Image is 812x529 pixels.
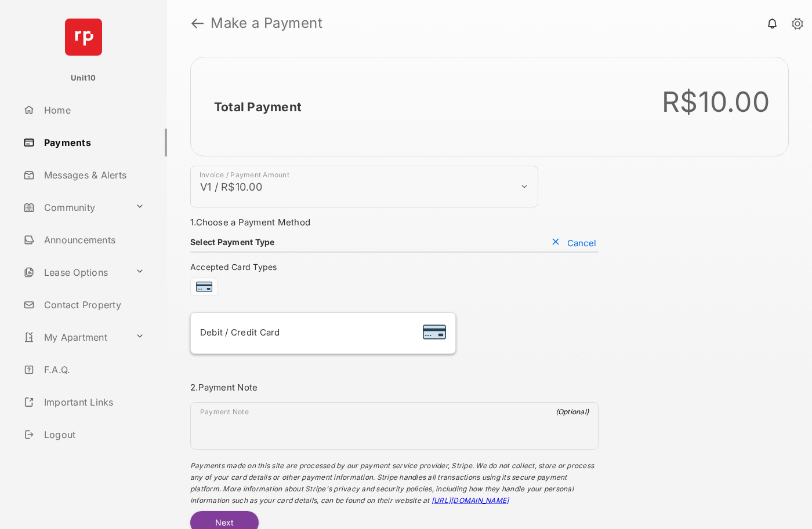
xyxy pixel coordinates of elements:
a: Community [19,194,130,221]
p: Unit10 [71,72,96,84]
a: Logout [19,421,167,448]
a: Announcements [19,226,167,254]
span: Accepted Card Types [190,262,282,272]
img: svg+xml;base64,PHN2ZyB4bWxucz0iaHR0cDovL3d3dy53My5vcmcvMjAwMC9zdmciIHdpZHRoPSI2NCIgaGVpZ2h0PSI2NC... [65,19,102,56]
a: My Apartment [19,323,130,351]
h3: 1. Choose a Payment Method [190,217,599,228]
span: Payments made on this site are processed by our payment service provider, Stripe. We do not colle... [190,461,594,505]
div: R$10.00 [662,85,770,119]
a: Payments [19,129,167,156]
a: [URL][DOMAIN_NAME] [432,496,509,505]
a: Important Links [19,388,149,416]
a: Contact Property [19,291,167,319]
button: Cancel [549,237,599,249]
h2: Total Payment [214,100,302,114]
h4: Select Payment Type [190,237,275,247]
h3: 2. Payment Note [190,382,599,393]
a: Messages & Alerts [19,161,167,189]
span: Debit / Credit Card [200,327,280,338]
a: Lease Options [19,258,130,286]
a: Home [19,96,167,124]
strong: Make a Payment [211,16,322,30]
a: F.A.Q. [19,356,167,384]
